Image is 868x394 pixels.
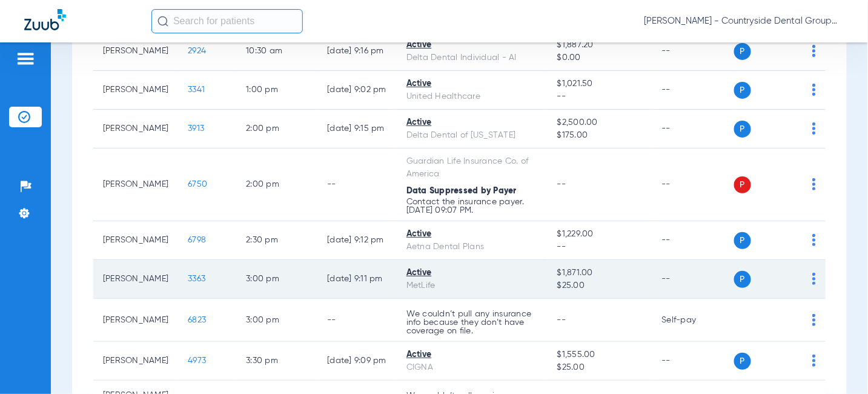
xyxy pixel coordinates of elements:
img: group-dot-blue.svg [812,84,816,96]
span: $0.00 [557,52,643,64]
span: 3341 [188,85,205,94]
td: 10:30 AM [236,32,317,71]
img: group-dot-blue.svg [812,314,816,326]
div: CIGNA [406,361,538,374]
span: $1,555.00 [557,349,643,361]
span: 2924 [188,47,206,55]
span: [PERSON_NAME] - Countryside Dental Group [644,15,844,27]
span: -- [557,180,566,189]
span: -- [557,90,643,103]
span: $175.00 [557,129,643,142]
span: -- [557,241,643,253]
span: Data Suppressed by Payer [406,187,517,195]
span: P [734,271,751,288]
span: $1,871.00 [557,267,643,279]
td: -- [652,110,734,149]
span: 4973 [188,356,206,365]
p: We couldn’t pull any insurance info because they don’t have coverage on file. [406,310,538,335]
img: Zuub Logo [24,9,66,30]
span: 6798 [188,236,206,244]
td: -- [317,299,397,342]
td: [DATE] 9:12 PM [317,221,397,260]
p: Contact the insurance payer. [DATE] 09:07 PM. [406,198,538,215]
td: 2:00 PM [236,149,317,221]
td: -- [317,149,397,221]
div: Delta Dental of [US_STATE] [406,129,538,142]
td: [DATE] 9:16 PM [317,32,397,71]
span: P [734,353,751,370]
td: [DATE] 9:09 PM [317,342,397,381]
td: 3:00 PM [236,299,317,342]
span: P [734,176,751,193]
div: Active [406,39,538,52]
td: [PERSON_NAME] [93,221,178,260]
span: 3913 [188,124,204,133]
td: 2:00 PM [236,110,317,149]
td: [DATE] 9:11 PM [317,260,397,299]
span: $1,887.20 [557,39,643,52]
td: [DATE] 9:02 PM [317,71,397,110]
td: -- [652,71,734,110]
span: -- [557,316,566,324]
div: Delta Dental Individual - AI [406,52,538,64]
td: [DATE] 9:15 PM [317,110,397,149]
td: Self-pay [652,299,734,342]
td: [PERSON_NAME] [93,342,178,381]
div: Active [406,349,538,361]
span: $2,500.00 [557,116,643,129]
span: $25.00 [557,361,643,374]
td: 2:30 PM [236,221,317,260]
img: group-dot-blue.svg [812,234,816,246]
div: Guardian Life Insurance Co. of America [406,155,538,181]
span: 6750 [188,180,207,189]
span: 3363 [188,275,205,283]
img: group-dot-blue.svg [812,122,816,135]
td: -- [652,260,734,299]
img: group-dot-blue.svg [812,45,816,57]
td: -- [652,149,734,221]
img: group-dot-blue.svg [812,273,816,285]
td: [PERSON_NAME] [93,71,178,110]
span: 6823 [188,316,206,324]
td: 3:00 PM [236,260,317,299]
td: -- [652,221,734,260]
div: MetLife [406,279,538,292]
td: 3:30 PM [236,342,317,381]
span: P [734,43,751,60]
div: Active [406,78,538,90]
td: [PERSON_NAME] [93,299,178,342]
td: [PERSON_NAME] [93,110,178,149]
span: P [734,121,751,138]
td: -- [652,32,734,71]
span: $1,021.50 [557,78,643,90]
img: group-dot-blue.svg [812,178,816,190]
div: Active [406,116,538,129]
div: Active [406,228,538,241]
span: P [734,82,751,99]
td: [PERSON_NAME] [93,32,178,71]
img: group-dot-blue.svg [812,355,816,367]
span: $1,229.00 [557,228,643,241]
td: [PERSON_NAME] [93,149,178,221]
img: hamburger-icon [16,52,35,66]
input: Search for patients [151,9,303,33]
span: P [734,232,751,249]
div: United Healthcare [406,90,538,103]
div: Active [406,267,538,279]
td: 1:00 PM [236,71,317,110]
div: Aetna Dental Plans [406,241,538,253]
td: [PERSON_NAME] [93,260,178,299]
img: Search Icon [157,16,168,27]
span: $25.00 [557,279,643,292]
td: -- [652,342,734,381]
